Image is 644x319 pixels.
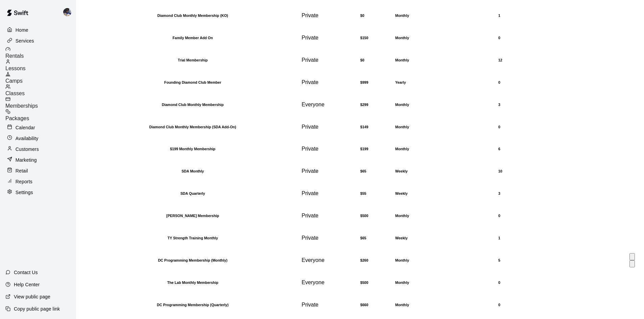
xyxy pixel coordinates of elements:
h6: 5 [498,258,628,262]
div: This membership is hidden from the memberships page [302,190,359,196]
button: move item down [629,260,635,267]
p: Calendar [16,124,35,131]
h6: Diamond Club Monthly Membership [85,103,300,107]
h6: Monthly [395,36,497,40]
p: Customers [16,146,39,153]
h6: Weekly [395,169,497,173]
h6: Monthly [395,258,497,262]
a: Camps [5,72,76,84]
span: Packages [5,115,29,121]
span: Everyone [302,257,325,263]
div: This membership is hidden from the memberships page [302,35,359,41]
h6: $260 [360,258,394,262]
h6: Family Member Add On [85,36,300,40]
a: Services [5,36,71,46]
h6: $500 [360,281,394,285]
h6: $65 [360,169,394,173]
h6: [PERSON_NAME] Membership [85,214,300,218]
h6: 3 [498,191,628,195]
div: This membership is visible to all customers [302,280,359,286]
span: Everyone [302,280,325,285]
h6: $150 [360,36,394,40]
a: Calendar [5,123,71,133]
div: Kevin Chandler [62,5,76,19]
h6: 0 [498,303,628,307]
h6: Founding Diamond Club Member [85,80,300,84]
a: Classes [5,84,76,97]
button: move item up [629,253,635,260]
h6: Monthly [395,58,497,62]
h6: Monthly [395,303,497,307]
h6: 0 [498,80,628,84]
h6: Monthly [395,147,497,151]
h6: 10 [498,169,628,173]
a: Lessons [5,59,76,72]
h6: Weekly [395,191,497,195]
a: Marketing [5,155,71,165]
div: This membership is visible to all customers [302,257,359,263]
h6: $660 [360,303,394,307]
h6: 0 [498,125,628,129]
h6: $65 [360,236,394,240]
a: Reports [5,177,71,187]
p: Retail [16,167,28,174]
h6: 1 [498,14,628,18]
p: Settings [16,189,33,196]
h6: TY Strength Training Monthly [85,236,300,240]
h6: Monthly [395,281,497,285]
h6: Monthly [395,14,497,18]
div: This membership is hidden from the memberships page [302,79,359,85]
div: This membership is hidden from the memberships page [302,213,359,219]
a: Customers [5,144,71,154]
p: Help Center [14,281,40,288]
h6: $999 [360,80,394,84]
div: This membership is hidden from the memberships page [302,235,359,241]
h6: The Lab Monthly Membership [85,281,300,285]
span: Memberships [5,103,38,109]
span: Classes [5,90,25,96]
div: This membership is hidden from the memberships page [302,57,359,63]
h6: $199 Monthly Membership [85,147,300,151]
h6: Monthly [395,125,497,129]
a: Memberships [5,97,76,109]
p: Copy public page link [14,305,60,312]
div: This membership is hidden from the memberships page [302,12,359,19]
span: Private [302,124,318,130]
h6: $149 [360,125,394,129]
h6: Weekly [395,236,497,240]
div: Home [5,25,71,35]
h6: Trial Membership [85,58,300,62]
div: Packages [5,109,76,122]
span: Private [302,302,318,308]
span: Private [302,168,318,174]
p: Services [16,37,34,44]
a: Settings [5,187,71,197]
p: Home [16,27,28,33]
div: This membership is visible to all customers [302,102,359,108]
a: Retail [5,166,71,176]
img: Kevin Chandler [63,8,71,16]
div: This membership is hidden from the memberships page [302,124,359,130]
p: Reports [16,178,32,185]
span: Private [302,79,318,85]
span: Everyone [302,102,325,107]
a: Rentals [5,47,76,59]
p: Contact Us [14,269,38,276]
h6: Diamond Club Monthly Membership (KO) [85,14,300,18]
h6: 1 [498,236,628,240]
h6: $199 [360,147,394,151]
h6: $0 [360,58,394,62]
h6: Diamond Club Monthly Membership (SDA Add-On) [85,125,300,129]
h6: $299 [360,103,394,107]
